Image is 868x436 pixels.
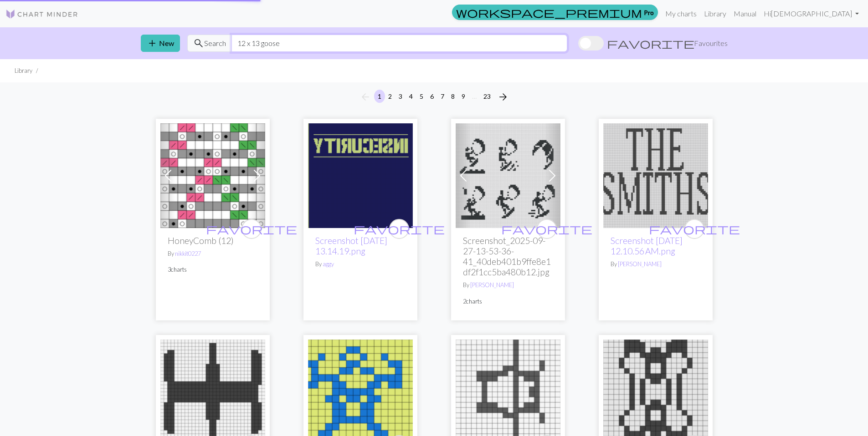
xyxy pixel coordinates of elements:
[160,123,265,228] img: HoneyComb (12)
[206,222,297,236] span: favorite
[354,220,445,238] i: favourite
[354,222,445,236] span: favorite
[15,66,32,75] li: Library
[452,5,658,20] a: Pro
[308,170,413,179] a: Screenshot 2025-09-28 at 13.14.19.png
[456,386,560,395] a: Screenshot 2025-09-25 12.35.36 PM.png
[206,220,297,238] i: favourite
[463,281,553,289] p: By
[437,90,448,103] button: 7
[406,90,416,103] button: 4
[603,386,708,395] a: Screenshot 2025-09-25 12.28.11.png
[694,38,728,49] span: Favourites
[447,90,458,103] button: 8
[494,90,512,104] button: Next
[611,260,701,269] p: By
[193,37,204,50] span: search
[458,90,469,103] button: 9
[649,222,740,236] span: favorite
[603,123,708,228] img: The Smiths
[498,91,508,102] i: Next
[395,90,406,103] button: 3
[147,37,158,50] span: add
[498,91,508,103] span: arrow_forward
[416,90,427,103] button: 5
[241,219,262,239] button: favourite
[385,90,395,103] button: 2
[160,170,265,179] a: HoneyComb (12)
[662,5,700,23] a: My charts
[168,249,258,258] p: By
[356,90,512,104] nav: Page navigation
[607,37,694,50] span: favorite
[323,260,334,268] a: aggy
[160,386,265,395] a: Screenshot 2025-09-25 12.44.20.png
[684,219,704,239] button: favourite
[308,386,413,395] a: Screenshot 2025-09-18 12.25.39.png
[463,235,553,277] h2: Screenshot_2025-09-27-13-53-36-41_40deb401b9ffe8e1df2f1cc5ba480b12.jpg
[649,220,740,238] i: favourite
[315,235,387,256] a: Screenshot [DATE] 13.14.19.png
[470,281,514,289] a: [PERSON_NAME]
[456,123,560,228] img: Screenshot_2025-09-27-13-53-36-41_40deb401b9ffe8e1df2f1cc5ba480b12.jpg
[501,222,592,236] span: favorite
[168,235,258,246] h2: HoneyComb (12)
[611,235,683,256] a: Screenshot [DATE] 12.10.56 AM.png
[426,90,437,103] button: 6
[315,260,406,269] p: By
[168,265,258,274] p: 3 charts
[5,9,78,20] img: Logo
[175,250,201,257] a: nikkit0227
[760,5,863,23] a: Hi[DEMOGRAPHIC_DATA]
[603,170,708,179] a: The Smiths
[578,35,728,52] label: Show favourites
[456,170,560,179] a: Screenshot_2025-09-27-13-53-36-41_40deb401b9ffe8e1df2f1cc5ba480b12.jpg
[480,90,494,103] button: 23
[308,123,413,228] img: Screenshot 2025-09-28 at 13.14.19.png
[730,5,760,23] a: Manual
[501,220,592,238] i: favourite
[204,38,226,49] span: Search
[141,35,180,52] button: New
[456,6,642,19] span: workspace_premium
[618,260,662,268] a: [PERSON_NAME]
[700,5,730,23] a: Library
[537,219,557,239] button: favourite
[389,219,409,239] button: favourite
[374,90,385,103] button: 1
[463,297,553,306] p: 2 charts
